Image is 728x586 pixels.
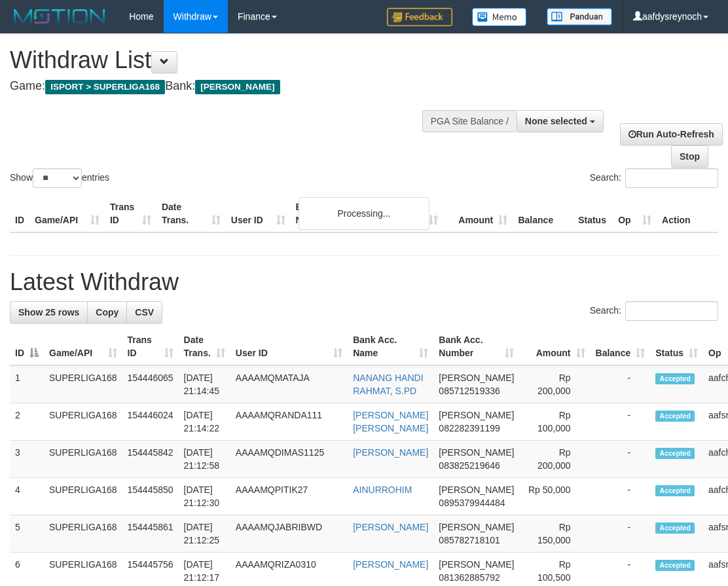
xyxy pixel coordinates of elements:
[671,145,708,168] a: Stop
[353,373,423,396] a: NANANG HANDI RAHMAT, S.PD
[156,195,226,232] th: Date Trans.
[230,515,348,553] td: AAAAMQJABRIBWD
[655,522,695,534] span: Accepted
[10,365,44,403] td: 1
[10,269,718,295] h1: Latest Withdraw
[44,515,122,553] td: SUPERLIGA168
[439,498,505,508] span: Copy 0895379944484 to clipboard
[591,478,651,515] td: -
[230,441,348,478] td: AAAAMQDIMAS1125
[353,485,412,495] a: AINURROHIM
[122,328,179,365] th: Trans ID: activate to sort column ascending
[179,403,230,441] td: [DATE] 21:14:22
[230,478,348,515] td: AAAAMQPITIK27
[44,441,122,478] td: SUPERLIGA168
[230,328,348,365] th: User ID: activate to sort column ascending
[625,301,718,321] input: Search:
[105,195,156,232] th: Trans ID
[472,8,527,26] img: Button%20Memo.svg
[179,515,230,553] td: [DATE] 21:12:25
[87,301,127,323] a: Copy
[29,195,105,232] th: Game/API
[439,386,500,396] span: Copy 085712519336 to clipboard
[230,403,348,441] td: AAAAMQRANDA111
[10,478,44,515] td: 4
[525,116,587,126] span: None selected
[44,328,122,365] th: Game/API: activate to sort column ascending
[625,168,718,188] input: Search:
[10,301,88,323] a: Show 25 rows
[655,560,695,571] span: Accepted
[591,441,651,478] td: -
[433,328,519,365] th: Bank Acc. Number: activate to sort column ascending
[10,403,44,441] td: 2
[44,365,122,403] td: SUPERLIGA168
[439,485,514,495] span: [PERSON_NAME]
[122,478,179,515] td: 154445850
[353,447,428,458] a: [PERSON_NAME]
[96,307,118,318] span: Copy
[655,485,695,496] span: Accepted
[374,195,443,232] th: Bank Acc. Number
[439,522,514,532] span: [PERSON_NAME]
[519,365,590,403] td: Rp 200,000
[655,448,695,459] span: Accepted
[439,373,514,383] span: [PERSON_NAME]
[122,441,179,478] td: 154445842
[573,195,613,232] th: Status
[422,110,517,132] div: PGA Site Balance /
[179,478,230,515] td: [DATE] 21:12:30
[655,373,695,384] span: Accepted
[517,110,604,132] button: None selected
[10,168,109,188] label: Show entries
[547,8,612,26] img: panduan.png
[443,195,513,232] th: Amount
[439,535,500,545] span: Copy 085782718101 to clipboard
[353,522,428,532] a: [PERSON_NAME]
[44,478,122,515] td: SUPERLIGA168
[122,515,179,553] td: 154445861
[591,328,651,365] th: Balance: activate to sort column ascending
[226,195,291,232] th: User ID
[348,328,433,365] th: Bank Acc. Name: activate to sort column ascending
[439,460,500,471] span: Copy 083825219646 to clipboard
[620,123,723,145] a: Run Auto-Refresh
[591,515,651,553] td: -
[387,8,452,26] img: Feedback.jpg
[353,410,428,433] a: [PERSON_NAME] [PERSON_NAME]
[519,441,590,478] td: Rp 200,000
[10,195,29,232] th: ID
[10,80,472,93] h4: Game: Bank:
[590,301,718,321] label: Search:
[439,410,514,420] span: [PERSON_NAME]
[179,328,230,365] th: Date Trans.: activate to sort column ascending
[513,195,573,232] th: Balance
[519,515,590,553] td: Rp 150,000
[122,403,179,441] td: 154446024
[33,168,82,188] select: Showentries
[122,365,179,403] td: 154446065
[613,195,657,232] th: Op
[439,423,500,433] span: Copy 082282391199 to clipboard
[439,447,514,458] span: [PERSON_NAME]
[18,307,79,318] span: Show 25 rows
[44,403,122,441] td: SUPERLIGA168
[299,197,429,230] div: Processing...
[591,403,651,441] td: -
[591,365,651,403] td: -
[230,365,348,403] td: AAAAMQMATAJA
[10,47,472,73] h1: Withdraw List
[10,328,44,365] th: ID: activate to sort column descending
[650,328,703,365] th: Status: activate to sort column ascending
[519,328,590,365] th: Amount: activate to sort column ascending
[291,195,374,232] th: Bank Acc. Name
[655,411,695,422] span: Accepted
[126,301,162,323] a: CSV
[45,80,165,94] span: ISPORT > SUPERLIGA168
[439,572,500,583] span: Copy 081362885792 to clipboard
[179,365,230,403] td: [DATE] 21:14:45
[10,7,109,26] img: MOTION_logo.png
[10,441,44,478] td: 3
[179,441,230,478] td: [DATE] 21:12:58
[519,403,590,441] td: Rp 100,000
